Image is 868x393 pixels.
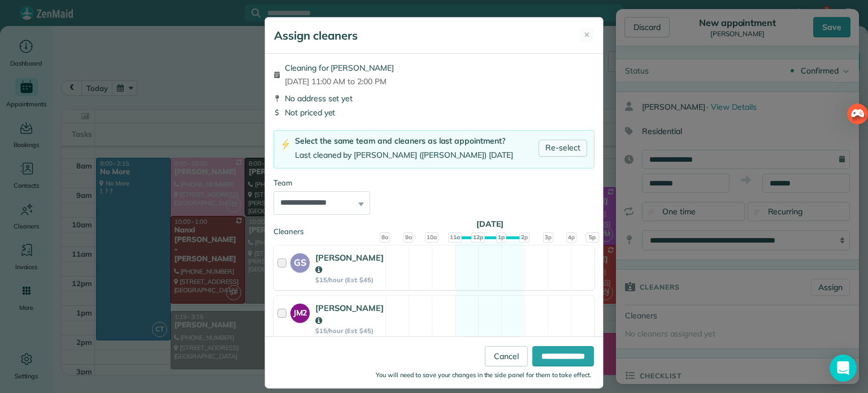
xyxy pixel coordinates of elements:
div: Cleaners [274,226,594,230]
strong: [PERSON_NAME] [315,252,384,275]
span: Cleaning for [PERSON_NAME] [285,62,394,74]
strong: JM2 [290,304,310,319]
div: Select the same team and cleaners as last appointment? [295,135,513,147]
strong: $15/hour (Est: $45) [315,276,384,284]
span: ✕ [584,29,590,41]
a: Re-select [539,140,587,157]
div: Open Intercom Messenger [830,355,857,382]
strong: [PERSON_NAME] [315,303,384,326]
img: lightning-bolt-icon-94e5364df696ac2de96d3a42b8a9ff6ba979493684c50e6bbbcda72601fa0d29.png [281,139,290,150]
div: No address set yet [274,93,594,104]
a: Cancel [485,346,528,366]
h5: Assign cleaners [274,28,358,44]
strong: GS [290,253,310,270]
strong: $15/hour (Est: $45) [315,327,384,335]
span: [DATE] 11:00 AM to 2:00 PM [285,76,394,87]
div: Last cleaned by [PERSON_NAME] ([PERSON_NAME]) [DATE] [295,149,513,161]
div: Not priced yet [274,107,594,118]
small: You will need to save your changes in the side panel for them to take effect. [376,371,592,379]
div: Team [274,178,594,189]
